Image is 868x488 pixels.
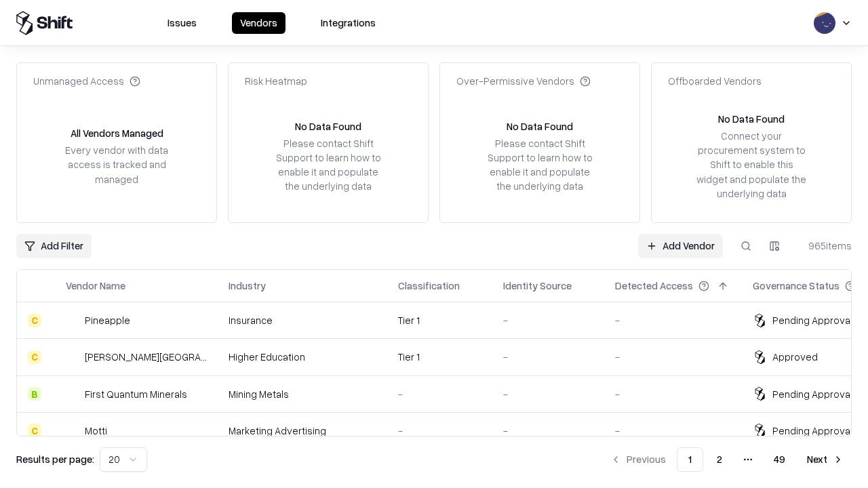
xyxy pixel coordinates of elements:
[313,12,384,34] button: Integrations
[229,387,376,401] div: Mining Metals
[85,313,130,327] div: Pineapple
[615,387,731,401] div: -
[295,119,361,134] div: No Data Found
[398,387,481,401] div: -
[66,387,79,401] img: First Quantum Minerals
[398,279,460,293] div: Classification
[398,313,481,327] div: Tier 1
[706,447,733,472] button: 2
[60,143,173,186] div: Every vendor with data access is tracked and managed
[159,12,205,34] button: Issues
[66,279,125,293] div: Vendor Name
[398,424,481,438] div: -
[772,387,852,401] div: Pending Approval
[507,119,573,134] div: No Data Found
[85,424,107,438] div: Motti
[503,279,572,293] div: Identity Source
[799,447,852,472] button: Next
[668,74,762,88] div: Offboarded Vendors
[615,313,731,327] div: -
[229,424,376,438] div: Marketing Advertising
[503,387,593,401] div: -
[232,12,285,34] button: Vendors
[16,452,94,466] p: Results per page:
[398,350,481,364] div: Tier 1
[503,313,593,327] div: -
[272,136,384,194] div: Please contact Shift Support to learn how to enable it and populate the underlying data
[615,424,731,438] div: -
[797,239,852,253] div: 965 items
[33,74,140,88] div: Unmanaged Access
[66,314,79,327] img: Pineapple
[66,424,79,437] img: Motti
[638,234,723,258] a: Add Vendor
[772,313,852,327] div: Pending Approval
[85,387,187,401] div: First Quantum Minerals
[28,314,41,327] div: C
[503,350,593,364] div: -
[602,447,852,472] nav: pagination
[718,112,785,126] div: No Data Found
[16,234,92,258] button: Add Filter
[615,350,731,364] div: -
[753,279,840,293] div: Governance Status
[615,279,693,293] div: Detected Access
[229,279,266,293] div: Industry
[66,350,79,364] img: Reichman University
[28,350,41,364] div: C
[229,313,376,327] div: Insurance
[772,350,818,364] div: Approved
[763,447,796,472] button: 49
[695,129,808,201] div: Connect your procurement system to Shift to enable this widget and populate the underlying data
[229,350,376,364] div: Higher Education
[245,74,307,88] div: Risk Heatmap
[503,424,593,438] div: -
[28,387,41,401] div: B
[85,350,207,364] div: [PERSON_NAME][GEOGRAPHIC_DATA]
[772,424,852,438] div: Pending Approval
[28,424,41,437] div: C
[71,126,163,140] div: All Vendors Managed
[456,74,591,88] div: Over-Permissive Vendors
[484,136,596,194] div: Please contact Shift Support to learn how to enable it and populate the underlying data
[677,447,703,472] button: 1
